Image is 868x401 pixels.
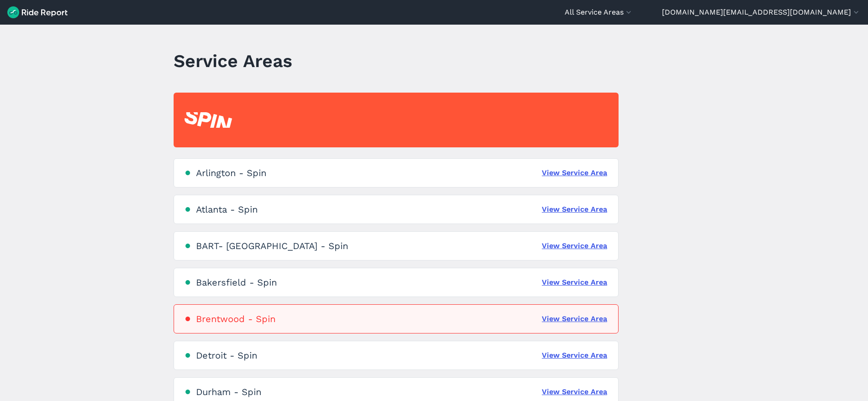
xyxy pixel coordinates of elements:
div: Durham - Spin [196,386,261,397]
a: View Service Area [542,350,607,361]
a: View Service Area [542,313,607,324]
a: View Service Area [542,277,607,288]
a: View Service Area [542,167,607,178]
div: Arlington - Spin [196,167,266,178]
a: View Service Area [542,204,607,215]
h1: Service Areas [174,48,292,73]
div: Bakersfield - Spin [196,277,277,288]
div: BART- [GEOGRAPHIC_DATA] - Spin [196,240,348,251]
div: Atlanta - Spin [196,204,258,215]
div: Detroit - Spin [196,350,257,361]
img: Spin [185,112,232,128]
button: [DOMAIN_NAME][EMAIL_ADDRESS][DOMAIN_NAME] [662,7,861,18]
a: View Service Area [542,240,607,251]
img: Ride Report [7,6,68,18]
a: View Service Area [542,386,607,397]
div: Brentwood - Spin [196,313,275,324]
button: All Service Areas [565,7,633,18]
